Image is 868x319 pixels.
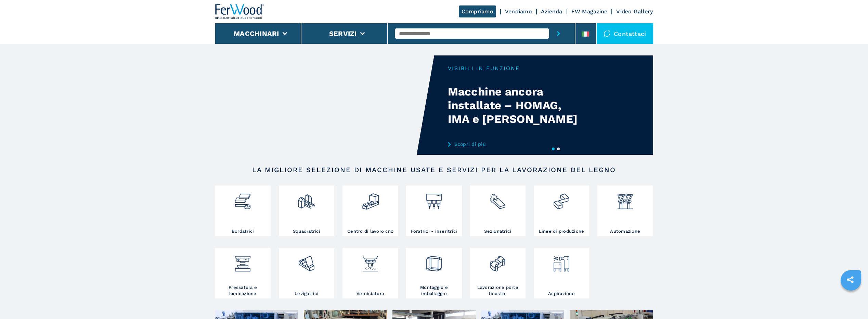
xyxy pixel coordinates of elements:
[357,291,384,297] h3: Verniciatura
[470,248,526,298] a: Lavorazione porte finestre
[411,228,457,234] h3: Foratrici - inseritrici
[552,148,555,150] button: 1
[459,5,496,17] a: Compriamo
[342,186,398,236] a: Centro di lavoro cnc
[534,186,589,236] a: Linee di produzione
[347,228,393,234] h3: Centro di lavoro cnc
[295,291,319,297] h3: Levigatrici
[237,166,631,174] h2: LA MIGLIORE SELEZIONE DI MACCHINE USATE E SERVIZI PER LA LAVORAZIONE DEL LEGNO
[549,23,568,44] button: submit-button
[408,284,460,297] h3: Montaggio e imballaggio
[215,55,434,155] video: Your browser does not support the video tag.
[604,30,610,37] img: Contattaci
[297,250,315,273] img: levigatrici_2.png
[610,228,640,234] h3: Automazione
[361,250,379,273] img: verniciatura_1.png
[234,187,252,210] img: bordatrici_1.png
[616,8,653,15] a: Video Gallery
[293,228,320,234] h3: Squadratrici
[552,250,570,273] img: aspirazione_1.png
[472,284,524,297] h3: Lavorazione porte finestre
[534,248,589,298] a: Aspirazione
[571,8,608,15] a: FW Magazine
[557,148,560,150] button: 2
[279,186,334,236] a: Squadratrici
[329,29,357,38] button: Servizi
[425,187,443,210] img: foratrici_inseritrici_2.png
[597,186,653,236] a: Automazione
[234,29,279,38] button: Macchinari
[297,187,315,210] img: squadratrici_2.png
[234,250,252,273] img: pressa-strettoia.png
[489,250,507,273] img: lavorazione_porte_finestre_2.png
[616,187,634,210] img: automazione.png
[548,291,575,297] h3: Aspirazione
[232,228,254,234] h3: Bordatrici
[215,248,271,298] a: Pressatura e laminazione
[406,248,462,298] a: Montaggio e imballaggio
[279,248,334,298] a: Levigatrici
[484,228,511,234] h3: Sezionatrici
[597,23,653,44] div: Contattaci
[215,186,271,236] a: Bordatrici
[217,284,269,297] h3: Pressatura e laminazione
[342,248,398,298] a: Verniciatura
[552,187,570,210] img: linee_di_produzione_2.png
[541,8,562,15] a: Azienda
[215,4,264,19] img: Ferwood
[489,187,507,210] img: sezionatrici_2.png
[505,8,532,15] a: Vendiamo
[539,228,584,234] h3: Linee di produzione
[361,187,379,210] img: centro_di_lavoro_cnc_2.png
[406,186,462,236] a: Foratrici - inseritrici
[839,288,863,314] iframe: Chat
[425,250,443,273] img: montaggio_imballaggio_2.png
[842,271,859,288] a: sharethis
[470,186,526,236] a: Sezionatrici
[448,141,582,147] a: Scopri di più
